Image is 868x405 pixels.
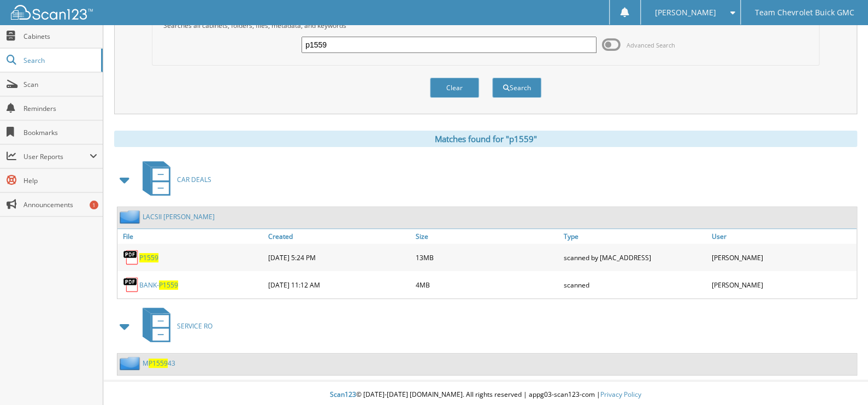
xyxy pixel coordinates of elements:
[561,274,709,296] div: scanned
[413,274,561,296] div: 4MB
[23,200,97,209] span: Announcements
[177,175,211,184] span: CAR DEALS
[158,21,813,30] div: Searches all cabinets, folders, files, metadata, and keywords
[23,80,97,89] span: Scan
[265,274,414,296] div: [DATE] 11:12 AM
[143,212,215,221] a: LACSII [PERSON_NAME]
[708,246,857,268] div: [PERSON_NAME]
[627,41,675,49] span: Advanced Search
[143,359,175,368] a: MP155943
[123,277,139,293] img: PDF.png
[265,246,414,268] div: [DATE] 5:24 PM
[413,229,561,244] a: Size
[139,253,158,262] a: P1559
[11,5,93,20] img: scan123-logo-white.svg
[708,274,857,296] div: [PERSON_NAME]
[123,249,139,266] img: PDF.png
[561,229,709,244] a: Type
[430,78,479,98] button: Clear
[149,359,168,368] span: P1559
[492,78,541,98] button: Search
[755,9,854,16] span: Team Chevrolet Buick GMC
[23,128,97,137] span: Bookmarks
[177,321,212,331] span: SERVICE RO
[90,201,98,209] div: 1
[23,152,90,161] span: User Reports
[23,32,97,41] span: Cabinets
[120,210,143,224] img: folder2.png
[654,9,716,16] span: [PERSON_NAME]
[23,56,96,65] span: Search
[117,229,265,244] a: File
[23,176,97,185] span: Help
[561,246,709,268] div: scanned by [MAC_ADDRESS]
[139,280,178,290] a: BANK-P1559
[136,158,211,201] a: CAR DEALS
[600,390,641,399] a: Privacy Policy
[413,246,561,268] div: 13MB
[708,229,857,244] a: User
[23,104,97,113] span: Reminders
[330,390,356,399] span: Scan123
[114,131,857,147] div: Matches found for "p1559"
[159,280,178,290] span: P1559
[136,304,212,348] a: SERVICE RO
[265,229,414,244] a: Created
[120,356,143,370] img: folder2.png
